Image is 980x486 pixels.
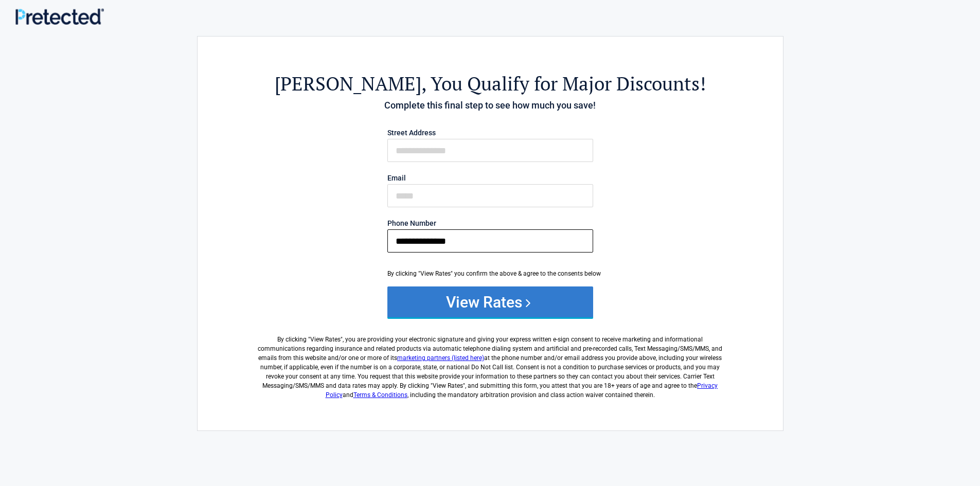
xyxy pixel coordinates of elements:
[310,336,341,343] span: View Rates
[254,327,726,400] label: By clicking " ", you are providing your electronic signature and giving your express written e-si...
[387,129,593,136] label: Street Address
[387,286,593,317] button: View Rates
[15,8,104,24] img: Main Logo
[397,354,484,362] a: marketing partners (listed here)
[353,391,407,399] a: Terms & Conditions
[254,71,726,96] h2: , You Qualify for Major Discounts!
[254,99,726,112] h4: Complete this final step to see how much you save!
[275,71,421,96] span: [PERSON_NAME]
[387,269,593,278] div: By clicking "View Rates" you confirm the above & agree to the consents below
[387,220,593,227] label: Phone Number
[387,174,593,182] label: Email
